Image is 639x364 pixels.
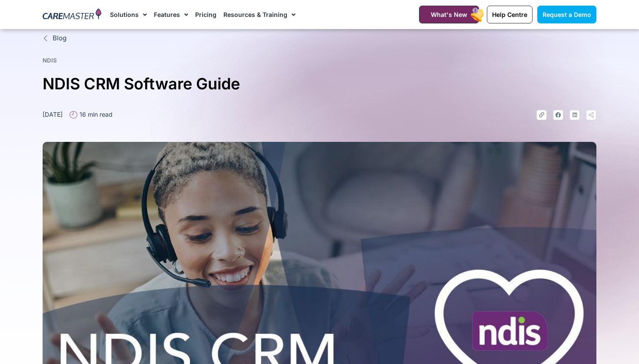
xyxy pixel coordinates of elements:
a: NDIS [43,57,57,64]
a: Blog [43,33,596,43]
span: What's New [431,11,467,18]
span: Help Centre [492,11,527,18]
img: CareMaster Logo [43,8,101,21]
span: Blog [50,33,67,43]
a: Request a Demo [537,6,596,23]
a: Help Centre [487,6,532,23]
span: 16 min read [77,110,113,119]
time: [DATE] [43,111,63,118]
h1: NDIS CRM Software Guide [43,71,596,97]
span: Request a Demo [542,11,591,18]
a: What's New [419,6,479,23]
